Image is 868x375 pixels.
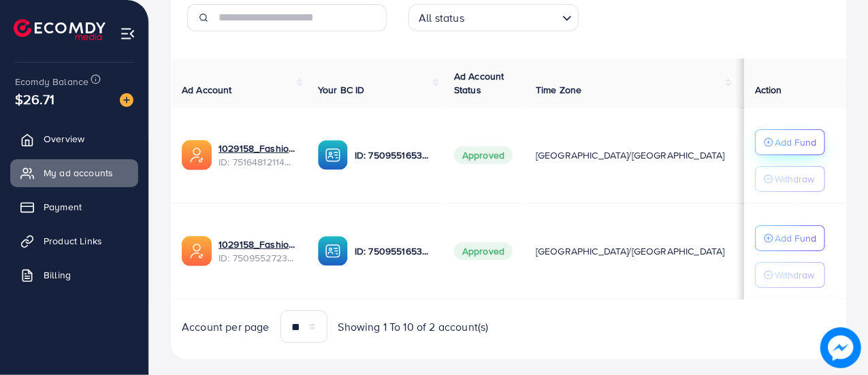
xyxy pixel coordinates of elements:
span: Ad Account [182,83,232,97]
button: Add Fund [755,225,825,251]
p: Add Fund [775,134,816,150]
span: ID: 7509552723218546706 [219,251,296,265]
img: ic-ads-acc.e4c84228.svg [182,236,212,266]
span: All status [416,8,467,28]
p: ID: 7509551653524373511 [355,243,432,259]
img: menu [120,26,135,42]
img: image [120,93,133,107]
input: Search for option [468,5,557,28]
span: ID: 7516481211431354376 [219,155,296,169]
p: ID: 7509551653524373511 [355,147,432,163]
a: Product Links [10,227,138,255]
span: Account per page [182,319,270,335]
a: Billing [10,261,138,289]
span: Time Zone [536,83,581,97]
p: Withdraw [775,171,814,187]
div: <span class='underline'>1029158_FashionGlam_1748454372363</span></br>7509552723218546706 [219,238,296,265]
img: image [820,327,861,368]
img: logo [14,19,106,40]
img: ic-ads-acc.e4c84228.svg [182,140,212,170]
span: Approved [454,242,513,260]
span: Action [755,83,782,97]
button: Withdraw [755,262,825,288]
span: [GEOGRAPHIC_DATA]/[GEOGRAPHIC_DATA] [536,244,725,258]
span: Showing 1 To 10 of 2 account(s) [338,319,489,335]
a: 1029158_Fashion Glam New_1750067246612 [219,142,296,155]
img: ic-ba-acc.ded83a64.svg [318,140,348,170]
span: $26.71 [15,89,54,109]
div: <span class='underline'>1029158_Fashion Glam New_1750067246612</span></br>7516481211431354376 [219,142,296,169]
span: Ecomdy Balance [15,75,89,88]
div: Search for option [408,4,579,31]
button: Withdraw [755,166,825,192]
span: Approved [454,146,513,164]
p: Add Fund [775,230,816,246]
a: My ad accounts [10,159,138,186]
a: Payment [10,193,138,221]
span: Your BC ID [318,83,365,97]
span: Payment [44,200,82,214]
a: Overview [10,125,138,152]
img: ic-ba-acc.ded83a64.svg [318,236,348,266]
span: My ad accounts [44,166,113,180]
span: Product Links [44,234,102,248]
button: Add Fund [755,129,825,155]
span: [GEOGRAPHIC_DATA]/[GEOGRAPHIC_DATA] [536,148,725,162]
span: Ad Account Status [454,69,504,97]
a: 1029158_FashionGlam_1748454372363 [219,238,296,251]
p: Withdraw [775,267,814,283]
span: Billing [44,268,71,282]
span: Overview [44,132,84,146]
